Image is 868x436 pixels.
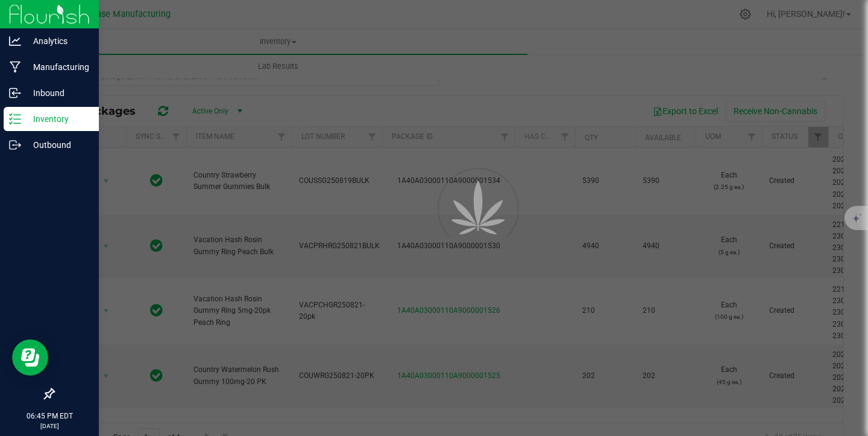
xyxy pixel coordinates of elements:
inline-svg: Outbound [9,139,21,151]
p: Outbound [21,138,93,152]
p: Analytics [21,34,93,48]
p: 06:45 PM EDT [5,411,93,422]
inline-svg: Manufacturing [9,61,21,73]
inline-svg: Inbound [9,87,21,99]
inline-svg: Inventory [9,113,21,125]
p: Inbound [21,86,93,100]
inline-svg: Analytics [9,35,21,47]
p: Inventory [21,112,93,126]
p: [DATE] [5,422,93,431]
iframe: Resource center [12,339,48,376]
p: Manufacturing [21,60,93,74]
